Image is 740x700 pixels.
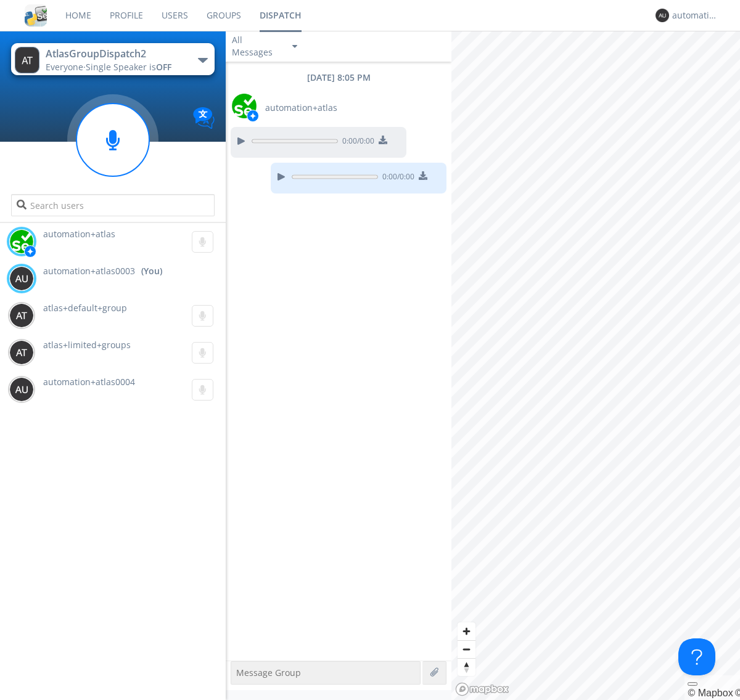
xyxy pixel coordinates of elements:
a: Mapbox logo [455,682,509,696]
button: AtlasGroupDispatch2Everyone·Single Speaker isOFF [11,43,214,75]
img: d2d01cd9b4174d08988066c6d424eccd [232,94,257,118]
img: 373638.png [656,9,669,22]
span: 0:00 / 0:00 [338,136,374,149]
div: [DATE] 8:05 PM [226,71,451,84]
img: download media button [379,136,387,144]
img: d2d01cd9b4174d08988066c6d424eccd [9,229,34,254]
img: download media button [419,171,427,180]
img: 373638.png [9,377,34,402]
span: Reset bearing to north [458,659,475,676]
span: automation+atlas0003 [43,265,135,277]
div: AtlasGroupDispatch2 [46,47,184,61]
span: atlas+default+group [43,302,127,314]
img: cddb5a64eb264b2086981ab96f4c1ba7 [25,4,47,26]
div: Everyone · [46,61,184,73]
img: Translation enabled [193,107,215,129]
span: 0:00 / 0:00 [378,171,414,185]
button: Reset bearing to north [458,658,475,676]
img: 373638.png [9,340,34,365]
span: atlas+limited+groups [43,339,131,351]
div: All Messages [232,34,281,59]
a: Mapbox [688,688,733,698]
button: Toggle attribution [688,682,697,686]
iframe: Toggle Customer Support [678,638,715,675]
span: automation+atlas [43,228,115,240]
img: 373638.png [15,47,39,73]
span: Zoom out [458,641,475,658]
div: automation+atlas0003 [672,9,718,22]
button: Zoom out [458,640,475,658]
span: Single Speaker is [86,61,171,73]
span: OFF [156,61,171,73]
span: automation+atlas [265,102,337,114]
div: (You) [141,265,162,277]
input: Search users [11,194,214,216]
img: 373638.png [9,266,34,291]
img: caret-down-sm.svg [292,45,297,48]
button: Zoom in [458,622,475,640]
span: automation+atlas0004 [43,376,135,388]
img: 373638.png [9,303,34,328]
